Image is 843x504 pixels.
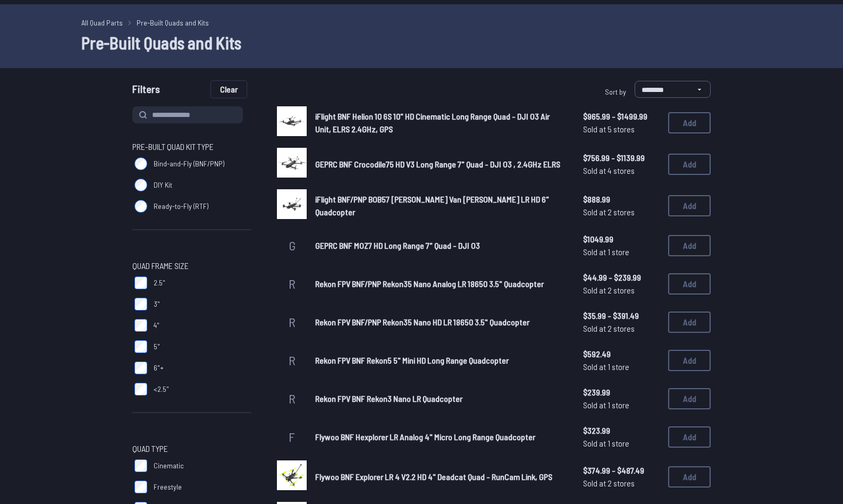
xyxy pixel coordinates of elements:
span: Flywoo BNF Explorer LR 4 V2.2 HD 4" Deadcat Quad - RunCam Link, GPS [315,472,552,482]
span: Sold at 1 store [583,360,660,373]
span: Freestyle [154,482,182,492]
input: 3" [134,298,147,310]
span: DIY Kit [154,180,172,190]
span: iFlight BNF Helion 10 6S 10" HD Cinematic Long Range Quad - DJI O3 Air Unit, ELRS 2.4GHz, GPS [315,111,550,134]
a: iFlight BNF Helion 10 6S 10" HD Cinematic Long Range Quad - DJI O3 Air Unit, ELRS 2.4GHz, GPS [315,110,566,136]
button: Add [668,235,711,256]
button: Add [668,273,711,295]
span: Sold at 2 stores [583,322,660,335]
button: Add [668,466,711,488]
span: $888.99 [583,193,660,206]
a: Pre-Built Quads and Kits [137,17,209,28]
button: Add [668,195,711,216]
span: R [289,276,296,291]
a: All Quad Parts [81,17,123,28]
span: R [289,314,296,330]
span: Sold at 2 stores [583,206,660,219]
a: image [277,106,307,139]
span: Quad Frame Size [132,259,189,272]
span: Sold at 4 stores [583,164,660,177]
span: $1049.99 [583,233,660,246]
button: Add [668,350,711,371]
button: Clear [211,81,247,98]
button: Add [668,426,711,448]
a: Rekon FPV BNF/PNP Rekon35 Nano Analog LR 18650 3.5" Quadcopter [315,278,566,290]
span: G [289,238,296,253]
img: image [277,148,307,178]
span: Sold at 5 stores [583,123,660,136]
a: image [277,460,307,493]
a: R [277,384,307,414]
span: R [289,391,296,406]
span: Bind-and-Fly (BNF/PNP) [154,158,224,169]
span: GEPRC BNF MOZ7 HD Long Range 7" Quad - DJI O3 [315,240,480,250]
span: $374.99 - $487.49 [583,464,660,477]
span: 6"+ [154,363,164,373]
img: image [277,189,307,219]
span: 4" [154,320,159,331]
input: 4" [134,319,147,332]
span: Sold at 2 stores [583,477,660,490]
a: iFlight BNF/PNP BOB57 [PERSON_NAME] Van [PERSON_NAME] LR HD 6" Quadcopter [315,193,566,219]
a: R [277,307,307,337]
span: $44.99 - $239.99 [583,271,660,284]
a: GEPRC BNF MOZ7 HD Long Range 7" Quad - DJI O3 [315,239,566,252]
select: Sort by [635,81,711,98]
span: Sold at 1 store [583,246,660,258]
span: Ready-to-Fly (RTF) [154,201,208,212]
input: Ready-to-Fly (RTF) [134,200,147,213]
input: Bind-and-Fly (BNF/PNP) [134,157,147,170]
span: Quad Type [132,442,168,455]
span: Rekon FPV BNF Rekon3 Nano LR Quadcopter [315,393,462,404]
span: F [289,429,295,444]
span: 3" [154,299,160,309]
span: Cinematic [154,460,184,471]
a: R [277,346,307,375]
span: $756.99 - $1139.99 [583,152,660,164]
input: Freestyle [134,481,147,493]
a: Flywoo BNF Explorer LR 4 V2.2 HD 4" Deadcat Quad - RunCam Link, GPS [315,471,566,483]
span: Sort by [605,87,626,96]
a: image [277,189,307,222]
span: Sold at 2 stores [583,284,660,297]
button: Add [668,154,711,175]
a: Rekon FPV BNF Rekon5 5" Mini HD Long Range Quadcopter [315,354,566,367]
span: Rekon FPV BNF/PNP Rekon35 Nano HD LR 18650 3.5" Quadcopter [315,317,529,327]
input: Cinematic [134,459,147,472]
input: 2.5" [134,276,147,289]
span: Rekon FPV BNF/PNP Rekon35 Nano Analog LR 18650 3.5" Quadcopter [315,279,544,289]
span: Filters [132,81,160,102]
a: GEPRC BNF Crocodile75 HD V3 Long Range 7" Quad - DJI O3 , 2.4GHz ELRS [315,158,566,171]
h1: Pre-Built Quads and Kits [81,30,762,55]
a: G [277,231,307,261]
span: $323.99 [583,424,660,437]
a: Rekon FPV BNF/PNP Rekon35 Nano HD LR 18650 3.5" Quadcopter [315,316,566,329]
span: $965.99 - $1499.99 [583,110,660,123]
a: Rekon FPV BNF Rekon3 Nano LR Quadcopter [315,392,566,405]
span: Sold at 1 store [583,437,660,450]
img: image [277,106,307,136]
input: 6"+ [134,362,147,374]
button: Add [668,388,711,409]
a: Flywoo BNF Hexplorer LR Analog 4" Micro Long Range Quadcopter [315,431,566,443]
span: GEPRC BNF Crocodile75 HD V3 Long Range 7" Quad - DJI O3 , 2.4GHz ELRS [315,159,560,169]
input: <2.5" [134,383,147,396]
button: Add [668,312,711,333]
span: R [289,352,296,368]
span: Sold at 1 store [583,399,660,411]
span: Pre-Built Quad Kit Type [132,140,214,153]
img: image [277,460,307,490]
input: 5" [134,340,147,353]
span: 5" [154,341,160,352]
button: Add [668,112,711,133]
span: iFlight BNF/PNP BOB57 [PERSON_NAME] Van [PERSON_NAME] LR HD 6" Quadcopter [315,194,549,217]
a: R [277,269,307,299]
span: Rekon FPV BNF Rekon5 5" Mini HD Long Range Quadcopter [315,355,509,365]
a: F [277,422,307,452]
a: image [277,148,307,181]
input: DIY Kit [134,179,147,191]
span: 2.5" [154,278,165,288]
span: Flywoo BNF Hexplorer LR Analog 4" Micro Long Range Quadcopter [315,432,535,442]
span: $35.99 - $391.49 [583,309,660,322]
span: $239.99 [583,386,660,399]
